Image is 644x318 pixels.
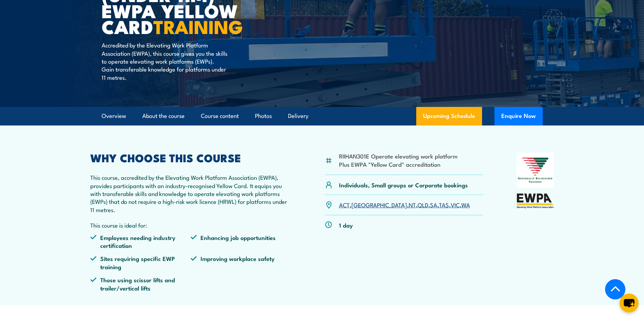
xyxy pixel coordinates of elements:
a: VIC [451,200,460,209]
a: TAS [439,200,449,209]
img: EWPA [517,194,554,208]
li: Sites requiring specific EWP training [90,254,191,271]
a: Overview [102,107,126,125]
p: This course, accredited by the Elevating Work Platform Association (EWPA), provides participants ... [90,173,292,213]
li: RIIHAN301E Operate elevating work platform [339,152,458,160]
h2: WHY CHOOSE THIS COURSE [90,153,292,162]
li: Improving workplace safety [191,254,291,271]
a: SA [430,200,437,209]
a: ACT [339,200,350,209]
a: Course content [201,107,239,125]
p: 1 day [339,221,353,229]
p: This course is ideal for: [90,221,292,229]
li: Employees needing industry certification [90,233,191,250]
a: WA [461,200,470,209]
strong: TRAINING [153,12,243,40]
p: Accredited by the Elevating Work Platform Association (EWPA), this course gives you the skills to... [102,41,227,81]
button: Enquire Now [494,107,543,125]
a: Delivery [288,107,308,125]
a: Photos [255,107,272,125]
li: Those using scissor lifts and trailer/vertical lifts [90,276,191,292]
img: Nationally Recognised Training logo. [517,153,554,188]
button: chat-button [620,294,638,312]
a: NT [409,200,416,209]
li: Enhancing job opportunities [191,233,291,250]
a: [GEOGRAPHIC_DATA] [351,200,407,209]
a: QLD [418,200,428,209]
p: , , , , , , , [339,201,470,209]
a: About the course [142,107,185,125]
a: Upcoming Schedule [416,107,482,125]
p: Individuals, Small groups or Corporate bookings [339,181,468,189]
li: Plus EWPA "Yellow Card" accreditation [339,160,458,168]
